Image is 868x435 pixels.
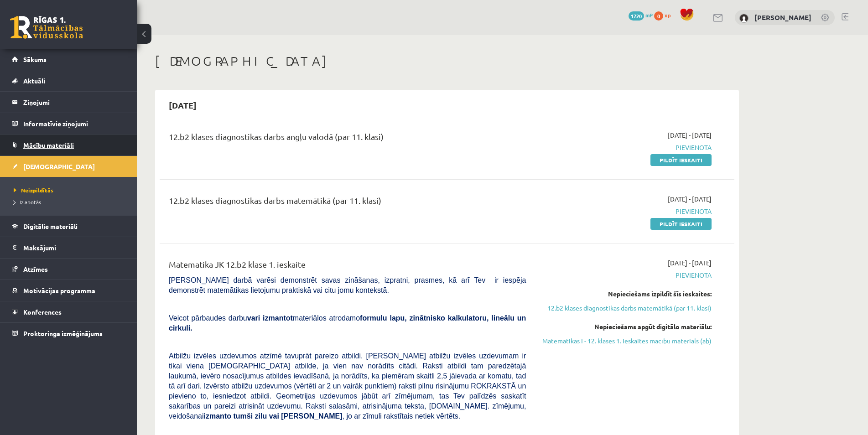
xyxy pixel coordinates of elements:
span: Konferences [23,308,62,316]
a: Atzīmes [12,259,125,280]
span: Digitālie materiāli [23,222,78,230]
div: 12.b2 klases diagnostikas darbs angļu valodā (par 11. klasi) [169,130,526,147]
a: Digitālie materiāli [12,216,125,237]
a: Izlabotās [14,198,128,206]
a: Informatīvie ziņojumi [12,113,125,134]
h2: [DATE] [160,94,206,116]
a: Pildīt ieskaiti [650,218,712,230]
a: 1720 mP [629,11,653,19]
a: Mācību materiāli [12,135,125,155]
span: [PERSON_NAME] darbā varēsi demonstrēt savas zināšanas, izpratni, prasmes, kā arī Tev ir iespēja d... [169,276,526,294]
div: Nepieciešams apgūt digitālo materiālu: [540,322,712,331]
span: Pievienota [540,143,712,152]
b: formulu lapu, zinātnisko kalkulatoru, lineālu un cirkuli. [169,314,526,332]
span: Proktoringa izmēģinājums [23,329,103,337]
a: Sākums [12,49,125,70]
span: mP [645,11,653,19]
img: Ritvars Lauva [739,14,748,23]
span: Aktuāli [23,77,45,85]
b: tumši zilu vai [PERSON_NAME] [233,412,342,420]
span: Atzīmes [23,265,48,273]
span: Pievienota [540,270,712,280]
a: Neizpildītās [14,186,128,194]
span: 1720 [629,11,644,21]
div: Nepieciešams izpildīt šīs ieskaites: [540,289,712,299]
span: xp [665,11,670,19]
a: Maksājumi [12,237,125,258]
span: Neizpildītās [14,186,53,194]
span: Izlabotās [14,198,41,206]
span: Motivācijas programma [23,286,95,295]
legend: Maksājumi [23,237,125,258]
div: Matemātika JK 12.b2 klase 1. ieskaite [169,258,526,275]
div: 12.b2 klases diagnostikas darbs matemātikā (par 11. klasi) [169,194,526,211]
a: [DEMOGRAPHIC_DATA] [12,156,125,177]
span: [DEMOGRAPHIC_DATA] [23,162,95,171]
h1: [DEMOGRAPHIC_DATA] [155,53,739,69]
a: Matemātikas I - 12. klases 1. ieskaites mācību materiāls (ab) [540,336,712,346]
span: Sākums [23,55,47,63]
b: vari izmantot [247,314,293,322]
a: Pildīt ieskaiti [650,154,712,166]
b: izmanto [204,412,231,420]
legend: Informatīvie ziņojumi [23,113,125,134]
a: [PERSON_NAME] [754,13,811,22]
a: Proktoringa izmēģinājums [12,323,125,344]
span: Veicot pārbaudes darbu materiālos atrodamo [169,314,526,332]
a: 0 xp [654,11,675,19]
span: Mācību materiāli [23,141,74,149]
span: 0 [654,11,663,21]
span: Pievienota [540,207,712,216]
a: Rīgas 1. Tālmācības vidusskola [10,16,83,39]
span: [DATE] - [DATE] [668,258,712,268]
a: Motivācijas programma [12,280,125,301]
span: [DATE] - [DATE] [668,194,712,204]
span: [DATE] - [DATE] [668,130,712,140]
a: 12.b2 klases diagnostikas darbs matemātikā (par 11. klasi) [540,303,712,313]
span: Atbilžu izvēles uzdevumos atzīmē tavuprāt pareizo atbildi. [PERSON_NAME] atbilžu izvēles uzdevuma... [169,352,526,420]
a: Konferences [12,301,125,322]
a: Aktuāli [12,70,125,91]
legend: Ziņojumi [23,92,125,113]
a: Ziņojumi [12,92,125,113]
